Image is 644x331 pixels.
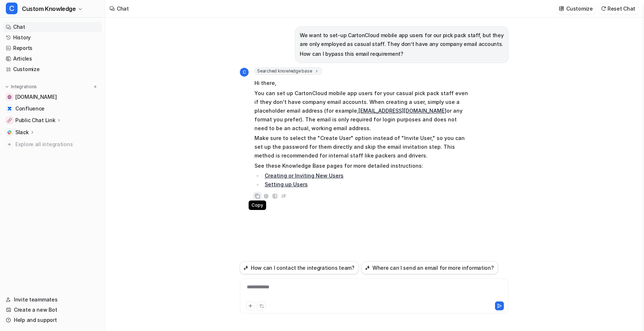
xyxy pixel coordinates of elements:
button: Reset Chat [599,3,638,14]
span: C [6,3,18,14]
p: Slack [15,129,29,136]
button: Where can I send an email for more information? [361,261,498,274]
span: [DOMAIN_NAME] [15,93,57,101]
button: Integrations [3,83,39,90]
a: help.cartoncloud.com[DOMAIN_NAME] [3,92,102,102]
a: Reports [3,43,102,53]
p: Hi there, [254,79,468,87]
img: help.cartoncloud.com [7,95,12,99]
a: Setting up Users [265,181,308,187]
p: See these Knowledge Base pages for more detailed instructions: [254,161,468,170]
img: explore all integrations [6,141,13,148]
button: Customize [557,3,595,14]
span: C [240,68,249,77]
span: Custom Knowledge [22,4,76,14]
img: Confluence [7,106,12,111]
p: Integrations [11,84,37,90]
span: Confluence [15,105,45,112]
span: Explore all integrations [15,139,99,150]
p: Make sure to select the "Create User" option instead of "Invite User," so you can set up the pass... [254,134,468,160]
p: You can set up CartonCloud mobile app users for your casual pick pack staff even if they don't ha... [254,89,468,133]
img: expand menu [4,84,9,89]
span: Copy [249,200,266,210]
a: ConfluenceConfluence [3,104,102,114]
a: Invite teammates [3,295,102,305]
img: Slack [7,130,12,135]
a: Help and support [3,315,102,325]
img: reset [601,6,606,11]
a: Customize [3,64,102,74]
a: Creating or Inviting New Users [265,172,344,179]
img: customize [559,6,564,11]
button: How can I contact the integrations team? [240,261,359,274]
a: Explore all integrations [3,139,102,149]
img: menu_add.svg [93,84,98,89]
a: Chat [3,22,102,32]
p: Public Chat Link [15,117,55,124]
a: Create a new Bot [3,305,102,315]
div: Chat [117,5,129,12]
p: How can I bypass this email requirement? [300,50,504,58]
a: [EMAIL_ADDRESS][DOMAIN_NAME] [359,108,446,114]
span: Searched knowledge base [254,67,322,75]
p: Customize [566,5,593,12]
p: We want to set-up CartonCloud mobile app users for our pick pack staff, but they are only employe... [300,31,504,48]
a: Articles [3,54,102,64]
a: History [3,32,102,43]
img: Public Chat Link [7,118,12,122]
